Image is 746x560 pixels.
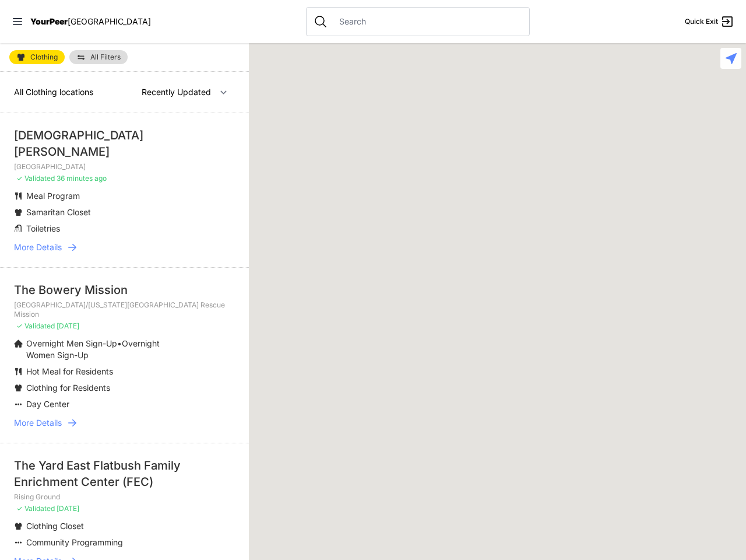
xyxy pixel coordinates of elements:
span: Clothing [30,54,58,61]
span: Clothing for Residents [26,383,110,393]
p: [GEOGRAPHIC_DATA]/[US_STATE][GEOGRAPHIC_DATA] Rescue Mission [14,300,235,319]
span: [GEOGRAPHIC_DATA] [68,16,151,26]
span: Clothing Closet [26,521,84,531]
span: Community Programming [26,537,123,547]
span: Meal Program [26,191,80,201]
span: ✓ Validated [16,504,55,513]
span: Quick Exit [685,17,718,26]
span: Day Center [26,399,69,409]
span: • [117,338,122,348]
a: Quick Exit [685,15,734,29]
span: Overnight Men Sign-Up [26,338,117,348]
p: Rising Ground [14,492,235,502]
span: Toiletries [26,223,60,233]
span: All Filters [90,54,121,61]
div: The Yard East Flatbush Family Enrichment Center (FEC) [14,457,235,490]
span: All Clothing locations [14,87,93,97]
a: More Details [14,417,235,429]
p: [GEOGRAPHIC_DATA] [14,162,235,171]
span: [DATE] [57,321,79,330]
span: [DATE] [57,504,79,513]
a: More Details [14,242,235,253]
a: All Filters [69,50,128,64]
span: More Details [14,417,62,429]
span: Hot Meal for Residents [26,366,113,376]
span: YourPeer [30,16,68,26]
span: Samaritan Closet [26,207,91,217]
div: The Bowery Mission [14,282,235,298]
span: ✓ Validated [16,321,55,330]
input: Search [332,16,522,27]
span: More Details [14,242,62,253]
div: [DEMOGRAPHIC_DATA][PERSON_NAME] [14,127,235,160]
a: Clothing [9,50,65,64]
span: ✓ Validated [16,174,55,183]
a: YourPeer[GEOGRAPHIC_DATA] [30,18,151,25]
span: 36 minutes ago [57,174,107,183]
